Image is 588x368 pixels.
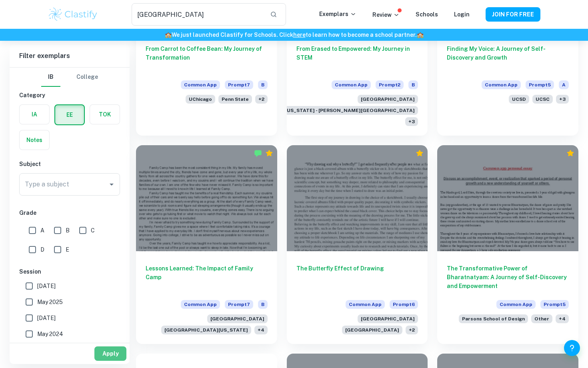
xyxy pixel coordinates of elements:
[37,330,63,338] span: May 2024
[66,245,69,254] span: E
[37,314,56,322] span: [DATE]
[459,314,528,323] span: Parsons School of Design
[556,314,569,323] span: + 4
[405,117,418,126] span: + 3
[372,10,400,19] p: Review
[486,7,540,22] button: JOIN FOR FREE
[41,68,60,87] button: IB
[40,245,44,254] span: D
[94,346,126,361] button: Apply
[408,80,418,89] span: B
[225,80,253,89] span: Prompt 7
[181,80,220,89] span: Common App
[559,80,569,89] span: A
[146,44,268,71] h6: From Carrot to Coffee Bean: My Journey of Transformation
[254,326,268,334] span: + 4
[19,208,120,217] h6: Grade
[181,300,220,309] span: Common App
[532,95,553,104] span: UCSC
[540,300,569,309] span: Prompt 5
[319,10,356,18] p: Exemplars
[293,32,306,38] a: here
[531,314,552,323] span: Other
[106,179,117,190] button: Open
[358,95,418,104] span: [GEOGRAPHIC_DATA]
[132,3,264,26] input: Search for any exemplars...
[41,68,98,87] div: Filter type choice
[564,340,580,356] button: Help and Feedback
[228,106,418,115] span: [GEOGRAPHIC_DATA][US_STATE] - [PERSON_NAME][GEOGRAPHIC_DATA]
[55,105,84,124] button: EE
[358,314,418,323] span: [GEOGRAPHIC_DATA]
[20,130,49,150] button: Notes
[406,326,418,334] span: + 2
[437,145,578,344] a: The Transformative Power of Bharatnatyam: A Journey of Self-Discovery and EmpowermentCommon AppPr...
[287,145,428,344] a: The Butterfly Effect of DrawingCommon AppPrompt6[GEOGRAPHIC_DATA][GEOGRAPHIC_DATA]+2
[19,267,120,276] h6: Session
[556,95,569,104] span: + 3
[265,149,273,157] div: Premium
[417,32,424,38] span: 🏫
[48,6,98,22] img: Clastify logo
[225,300,253,309] span: Prompt 7
[296,44,418,71] h6: From Erased to Empowered: My Journey in STEM
[91,226,95,235] span: C
[19,160,120,168] h6: Subject
[2,30,586,39] h6: We just launched Clastify for Schools. Click to learn how to become a school partner.
[416,11,438,18] a: Schools
[255,95,268,104] span: + 2
[454,11,470,18] a: Login
[19,91,120,100] h6: Category
[66,226,70,235] span: B
[186,95,215,104] span: UChicago
[509,95,529,104] span: UCSD
[416,149,424,157] div: Premium
[332,80,371,89] span: Common App
[258,300,268,309] span: B
[10,45,130,67] h6: Filter exemplars
[76,68,98,87] button: College
[20,105,49,124] button: IA
[482,80,521,89] span: Common App
[526,80,554,89] span: Prompt 5
[146,264,268,290] h6: Lessons Learned: The Impact of Family Camp
[218,95,252,104] span: Penn State
[390,300,418,309] span: Prompt 6
[496,300,536,309] span: Common App
[254,149,262,157] img: Marked
[376,80,404,89] span: Prompt 2
[37,298,63,306] span: May 2025
[258,80,268,89] span: B
[207,314,268,323] span: [GEOGRAPHIC_DATA]
[566,149,574,157] div: Premium
[136,145,277,344] a: Lessons Learned: The Impact of Family CampCommon AppPrompt7B[GEOGRAPHIC_DATA][GEOGRAPHIC_DATA][US...
[37,282,56,290] span: [DATE]
[165,32,172,38] span: 🏫
[90,105,120,124] button: TOK
[346,300,385,309] span: Common App
[296,264,418,290] h6: The Butterfly Effect of Drawing
[447,44,569,71] h6: Finding My Voice: A Journey of Self-Discovery and Growth
[447,264,569,290] h6: The Transformative Power of Bharatnatyam: A Journey of Self-Discovery and Empowerment
[40,226,44,235] span: A
[161,326,251,334] span: [GEOGRAPHIC_DATA][US_STATE]
[342,326,402,334] span: [GEOGRAPHIC_DATA]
